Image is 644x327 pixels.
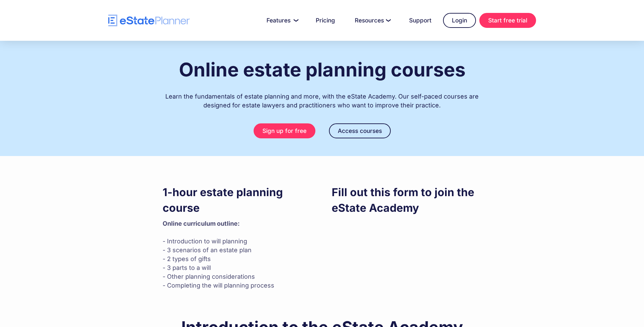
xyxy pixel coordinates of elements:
[479,13,536,28] a: Start free trial
[329,123,391,138] a: Access courses
[443,13,476,28] a: Login
[163,220,240,227] strong: Online curriculum outline: ‍
[308,14,343,27] a: Pricing
[332,185,482,216] h3: Fill out this form to join the eState Academy
[347,14,398,27] a: Resources
[163,185,313,216] h3: 1-hour estate planning course
[179,59,465,80] h1: Online estate planning courses
[401,14,440,27] a: Support
[258,14,304,27] a: Features
[108,15,190,27] a: home
[332,219,482,270] iframe: Form 0
[254,123,315,138] a: Sign up for free
[163,85,482,110] div: Learn the fundamentals of estate planning and more, with the eState Academy. Our self-paced cours...
[163,219,313,290] p: - Introduction to will planning - 3 scenarios of an estate plan - 2 types of gifts - 3 parts to a...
